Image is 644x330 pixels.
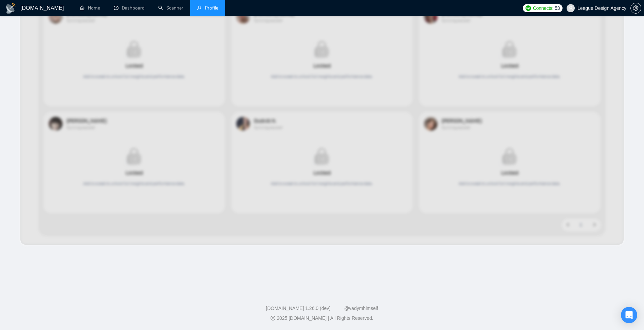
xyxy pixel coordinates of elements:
[631,5,641,11] span: setting
[5,3,16,14] img: logo
[568,6,573,11] span: user
[533,4,553,12] span: Connects:
[158,5,183,11] a: searchScanner
[5,315,639,322] div: 2025 [DOMAIN_NAME] | All Rights Reserved.
[271,316,275,320] span: copyright
[630,5,641,11] a: setting
[630,3,641,14] button: setting
[80,5,100,11] a: homeHome
[344,306,378,311] a: @vadymhimself
[197,5,202,10] span: user
[621,307,637,323] div: Open Intercom Messenger
[555,4,560,12] span: 53
[526,5,531,11] img: upwork-logo.png
[266,306,331,311] a: [DOMAIN_NAME] 1.26.0 (dev)
[205,5,218,11] span: Profile
[114,5,145,11] a: dashboardDashboard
